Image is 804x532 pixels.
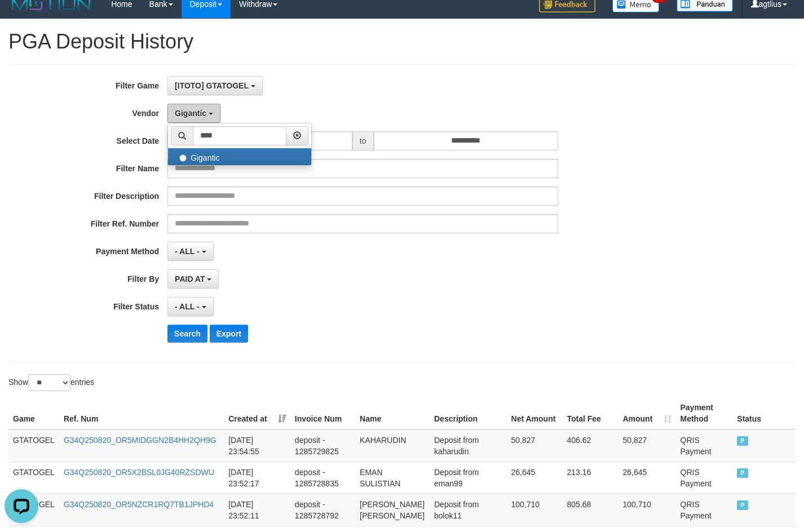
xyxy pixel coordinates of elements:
h1: PGA Deposit History [8,30,796,53]
span: PAID [737,500,748,510]
td: 50,827 [507,429,563,462]
td: Deposit from eman99 [430,462,507,494]
td: 50,827 [618,429,675,462]
td: [DATE] 23:52:11 [224,494,290,526]
span: - ALL - [175,302,200,311]
input: Gigantic [179,154,187,162]
td: 805.68 [562,494,618,526]
td: Deposit from kaharudin [430,429,507,462]
th: Total Fee [562,397,618,429]
td: 26,645 [507,462,563,494]
button: - ALL - [167,242,213,261]
th: Payment Method [676,397,733,429]
th: Description [430,397,507,429]
span: to [352,131,374,150]
th: Game [8,397,59,429]
td: KAHARUDIN [355,429,430,462]
button: PAID AT [167,269,219,289]
th: Invoice Num [290,397,355,429]
td: deposit - 1285728792 [290,494,355,526]
span: - ALL - [175,247,200,256]
a: G34Q250820_OR5MIDGGN2B4HH2QH9G [64,436,217,445]
th: Ref. Num [59,397,224,429]
td: 406.62 [562,429,618,462]
td: deposit - 1285729825 [290,429,355,462]
td: EMAN SULISTIAN [355,462,430,494]
button: Export [210,325,248,343]
button: - ALL - [167,297,213,316]
td: QRIS Payment [676,429,733,462]
button: [ITOTO] GTATOGEL [167,76,263,95]
th: Amount: activate to sort column ascending [618,397,675,429]
th: Status [732,397,796,429]
a: G34Q250820_OR5NZCR1RQ7TB1JPHD4 [64,500,214,509]
td: GTATOGEL [8,462,59,494]
th: Created at: activate to sort column ascending [224,397,290,429]
button: Search [167,325,207,343]
span: [ITOTO] GTATOGEL [175,81,249,90]
td: [DATE] 23:54:55 [224,429,290,462]
td: 100,710 [618,494,675,526]
td: deposit - 1285728835 [290,462,355,494]
span: PAID AT [175,274,205,283]
button: Gigantic [167,104,220,123]
td: 213.16 [562,462,618,494]
td: 100,710 [507,494,563,526]
td: GTATOGEL [8,429,59,462]
span: Gigantic [175,109,206,118]
label: Gigantic [168,148,311,165]
td: [DATE] 23:52:17 [224,462,290,494]
button: Open LiveChat chat widget [5,5,38,38]
td: 26,645 [618,462,675,494]
td: [PERSON_NAME] [PERSON_NAME] [355,494,430,526]
td: Deposit from bolok11 [430,494,507,526]
a: G34Q250820_OR5X2BSL0JG40RZSDWU [64,468,214,477]
th: Net Amount [507,397,563,429]
label: Show entries [8,374,94,391]
span: PAID [737,436,748,446]
td: QRIS Payment [676,494,733,526]
span: PAID [737,468,748,478]
select: Showentries [28,374,70,391]
th: Name [355,397,430,429]
td: QRIS Payment [676,462,733,494]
